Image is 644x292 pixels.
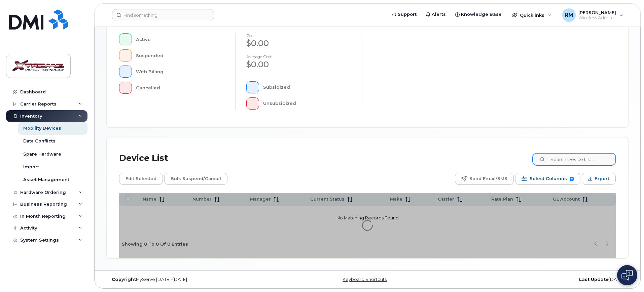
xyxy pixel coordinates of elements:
[136,66,225,78] div: With Billing
[246,59,351,70] div: $0.00
[246,33,351,38] h4: cost
[164,173,227,185] button: Bulk Suspend/Cancel
[451,8,506,21] a: Knowledge Base
[119,173,163,185] button: Edit Selected
[461,11,502,18] span: Knowledge Base
[579,277,609,282] strong: Last Update
[558,8,628,22] div: Reggie Mortensen
[621,270,633,281] img: Open chat
[112,9,214,21] input: Find something...
[107,277,281,282] div: MyServe [DATE]–[DATE]
[530,174,567,184] span: Select Columns
[520,12,544,18] span: Quicklinks
[246,38,351,49] div: $0.00
[343,277,387,282] a: Keyboard Shortcuts
[507,8,556,22] div: Quicklinks
[469,174,507,184] span: Send Email/SMS
[565,11,573,19] span: RM
[582,173,616,185] button: Export
[570,177,574,181] span: 9
[136,33,225,45] div: Active
[595,174,609,184] span: Export
[263,97,352,110] div: Unsubsidized
[515,173,580,185] button: Select Columns 9
[136,49,225,61] div: Suspended
[246,54,351,59] h4: Average cost
[126,174,156,184] span: Edit Selected
[455,173,514,185] button: Send Email/SMS
[432,11,446,18] span: Alerts
[421,8,451,21] a: Alerts
[578,15,616,20] span: Wireless Admin
[136,82,225,94] div: Cancelled
[112,277,136,282] strong: Copyright
[119,150,168,167] div: Device List
[171,174,221,184] span: Bulk Suspend/Cancel
[387,8,421,21] a: Support
[533,153,616,165] input: Search Device List ...
[454,277,628,282] div: [DATE]
[263,81,352,93] div: Subsidized
[398,11,417,18] span: Support
[578,10,616,15] span: [PERSON_NAME]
